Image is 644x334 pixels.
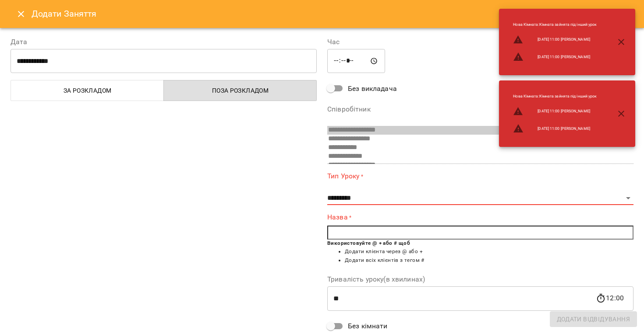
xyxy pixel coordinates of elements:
label: Тривалість уроку(в хвилинах) [327,276,633,283]
li: Додати клієнта через @ або + [345,247,633,256]
h6: Додати Заняття [32,7,633,21]
span: Поза розкладом [169,85,311,96]
button: Close [11,3,32,24]
label: Назва [327,212,633,222]
li: Нова Кімната : Кімната зайнята під інший урок [506,18,604,31]
li: [DATE] 11:00 [PERSON_NAME] [506,103,604,120]
li: [DATE] 11:00 [PERSON_NAME] [506,48,604,66]
span: За розкладом [16,85,159,96]
label: Дата [11,38,317,45]
b: Використовуйте @ + або # щоб [327,240,410,246]
span: Без викладача [348,83,397,94]
li: Додати всіх клієнтів з тегом # [345,256,633,265]
button: Поза розкладом [163,80,317,101]
label: Тип Уроку [327,171,633,181]
label: Співробітник [327,106,633,113]
span: Без кімнати [348,321,388,331]
label: Час [327,38,633,45]
li: Нова Кімната : Кімната зайнята під інший урок [506,90,604,103]
button: За розкладом [11,80,164,101]
li: [DATE] 11:00 [PERSON_NAME] [506,120,604,137]
li: [DATE] 11:00 [PERSON_NAME] [506,31,604,49]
